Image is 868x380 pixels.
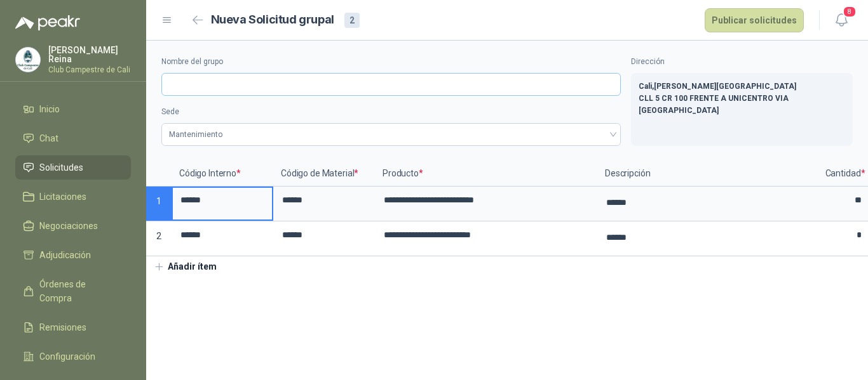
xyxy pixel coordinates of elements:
[15,155,131,180] a: Solicitudes
[705,8,804,32] button: Publicar solicitudes
[16,48,40,72] img: Company Logo
[15,344,131,369] a: Configuración
[375,161,597,187] p: Producto
[211,11,334,29] h2: Nueva Solicitud grupal
[39,161,83,174] span: Solicitudes
[15,185,131,209] a: Licitaciones
[39,102,60,116] span: Inicio
[15,272,131,310] a: Órdenes de Compra
[15,97,131,121] a: Inicio
[146,221,172,256] p: 2
[830,9,853,32] button: 8
[273,161,375,187] p: Código de Material
[146,256,224,278] button: Añadir ítem
[15,126,131,150] a: Chat
[39,190,86,204] span: Licitaciones
[15,15,80,30] img: Logo peakr
[15,315,131,339] a: Remisiones
[161,106,621,118] label: Sede
[169,125,613,144] span: Mantenimiento
[39,219,98,233] span: Negociaciones
[48,46,131,63] p: [PERSON_NAME] Reina
[639,93,845,117] p: CLL 5 CR 100 FRENTE A UNICENTRO VIA [GEOGRAPHIC_DATA]
[15,214,131,238] a: Negociaciones
[39,277,119,305] span: Órdenes de Compra
[39,320,86,334] span: Remisiones
[639,81,845,93] p: Cali , [PERSON_NAME][GEOGRAPHIC_DATA]
[172,161,273,187] p: Código Interno
[39,248,91,262] span: Adjudicación
[631,56,853,68] label: Dirección
[161,56,621,68] label: Nombre del grupo
[843,6,857,18] span: 8
[146,187,172,221] p: 1
[48,66,131,74] p: Club Campestre de Cali
[39,131,58,145] span: Chat
[39,350,95,364] span: Configuración
[344,13,360,28] div: 2
[15,243,131,267] a: Adjudicación
[597,161,820,187] p: Descripción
